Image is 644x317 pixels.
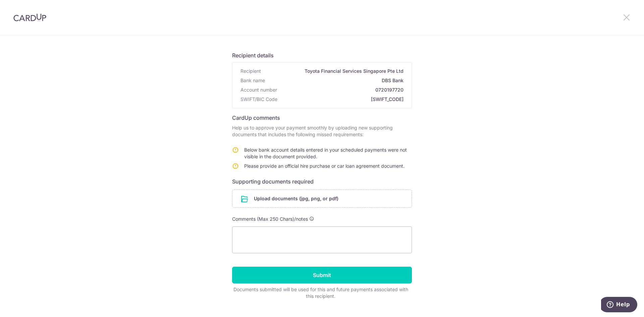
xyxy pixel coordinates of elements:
[232,190,412,208] div: Upload documents (jpg, png, or pdf)
[240,87,277,93] span: Account number
[232,286,409,300] div: Documents submitted will be used for this and future payments associated with this recipient.
[232,177,412,186] h6: Supporting documents required
[232,51,412,59] h6: Recipient details
[244,163,405,169] span: Please provide an official hire purchase or car loan agreement document.
[280,87,404,93] span: 0720197720
[264,68,404,74] span: Toyota Financial Services Singapore Pte Ltd
[240,96,277,103] span: SWIFT/BIC Code
[232,124,412,138] p: Help us to approve your payment smoothly by uploading new supporting documents that includes the ...
[280,96,404,103] span: [SWIFT_CODE]
[232,114,412,122] h6: CardUp comments
[232,216,308,222] span: Comments (Max 250 Chars)/notes
[268,77,404,84] span: DBS Bank
[244,147,407,159] span: Below bank account details entered in your scheduled payments were not visible in the document pr...
[601,297,637,314] iframe: Opens a widget where you can find more information
[240,77,265,84] span: Bank name
[240,68,261,74] span: Recipient
[13,13,46,21] img: CardUp
[232,267,412,283] input: Submit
